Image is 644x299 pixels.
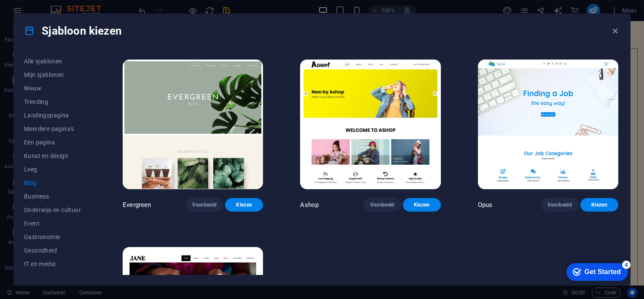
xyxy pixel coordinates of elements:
[24,257,86,271] button: IT en media
[370,201,394,208] span: Voorbeeld
[24,68,86,82] button: Mijn sjablonen
[24,54,86,68] button: Alle sjablonen
[478,60,618,189] img: Opus
[300,201,319,209] p: Ashop
[24,261,86,267] span: IT en media
[24,24,122,38] h4: Sjabloon kiezen
[24,274,86,281] span: Juridisch en financieel
[62,2,71,10] div: 4
[547,201,572,208] span: Voorbeeld
[300,60,440,189] img: Ashop
[24,271,86,284] button: Juridisch en financieel
[24,136,86,149] button: Eén pagina
[7,4,68,22] div: Get Started 4 items remaining, 20% complete
[24,176,86,190] button: Blog
[410,201,434,208] span: Kiezen
[24,193,86,200] span: Business
[478,201,493,209] p: Opus
[580,198,618,212] button: Kiezen
[24,230,86,244] button: Gastronomie
[24,109,86,122] button: Landingspagina
[24,179,86,186] span: Blog
[225,198,263,212] button: Kiezen
[24,149,86,163] button: Kunst en design
[24,207,86,213] span: Onderwijs en cultuur
[24,85,86,92] span: Nieuw
[403,198,441,212] button: Kiezen
[25,9,61,17] div: Get Started
[185,198,223,212] button: Voorbeeld
[24,122,86,136] button: Meerdere pagina's
[24,95,86,109] button: Trending
[24,190,86,203] button: Business
[24,220,86,227] span: Event
[541,198,579,212] button: Voorbeeld
[232,201,256,208] span: Kiezen
[24,247,86,254] span: Gezondheid
[24,163,86,176] button: Leeg
[24,98,86,105] span: Trending
[24,217,86,230] button: Event
[192,201,217,208] span: Voorbeeld
[24,139,86,146] span: Eén pagina
[24,244,86,257] button: Gezondheid
[363,198,401,212] button: Voorbeeld
[24,152,86,159] span: Kunst en design
[24,82,86,95] button: Nieuw
[587,201,612,208] span: Kiezen
[24,203,86,217] button: Onderwijs en cultuur
[24,71,86,78] span: Mijn sjablonen
[24,58,86,65] span: Alle sjablonen
[123,60,263,189] img: Evergreen
[24,166,86,173] span: Leeg
[24,125,86,132] span: Meerdere pagina's
[24,112,86,119] span: Landingspagina
[24,234,86,240] span: Gastronomie
[123,201,151,209] p: Evergreen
